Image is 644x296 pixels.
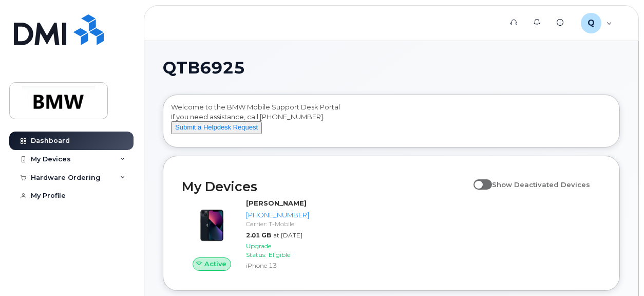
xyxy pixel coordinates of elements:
[246,231,271,239] span: 2.01 GB
[273,231,302,239] span: at [DATE]
[246,242,271,258] span: Upgrade Status:
[269,251,290,258] span: Eligible
[182,198,313,272] a: Active[PERSON_NAME][PHONE_NUMBER]Carrier: T-Mobile2.01 GBat [DATE]Upgrade Status:EligibleiPhone 13
[246,261,309,270] div: iPhone 13
[246,219,309,228] div: Carrier: T-Mobile
[599,251,636,288] iframe: Messenger Launcher
[473,175,482,183] input: Show Deactivated Devices
[171,102,612,143] div: Welcome to the BMW Mobile Support Desk Portal If you need assistance, call [PHONE_NUMBER].
[163,60,245,76] span: QTB6925
[492,180,590,189] span: Show Deactivated Devices
[171,121,262,134] button: Submit a Helpdesk Request
[246,199,307,207] strong: [PERSON_NAME]
[171,123,262,131] a: Submit a Helpdesk Request
[190,203,234,247] img: image20231002-3703462-1ig824h.jpeg
[204,259,226,269] span: Active
[246,210,309,220] div: [PHONE_NUMBER]
[182,179,468,194] h2: My Devices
